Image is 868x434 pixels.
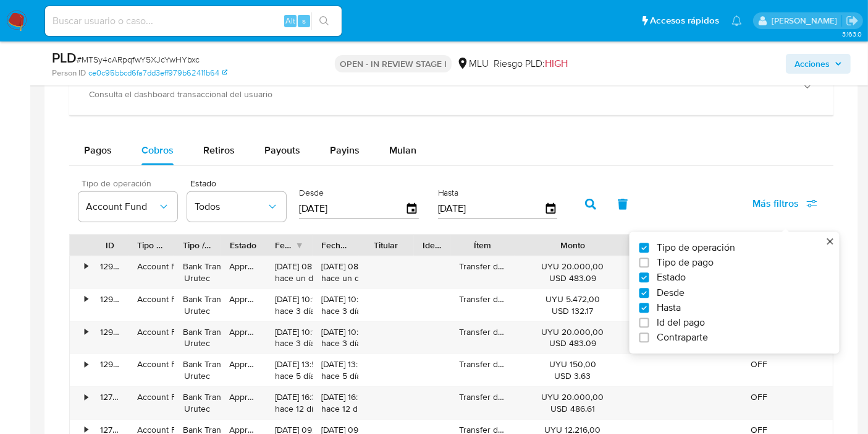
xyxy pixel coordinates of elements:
[52,67,86,79] b: Person ID
[545,56,568,71] span: HIGH
[457,57,489,71] div: MLU
[772,15,841,27] p: agustin.duran@mercadolibre.com
[45,13,342,29] input: Buscar usuario o caso...
[335,55,452,72] p: OPEN - IN REVIEW STAGE I
[846,14,859,27] a: Salir
[786,54,851,74] button: Acciones
[494,57,568,71] span: Riesgo PLD:
[794,54,830,74] span: Acciones
[77,53,200,66] span: # MTSy4cARpqfwY5XJcYwHYbxc
[650,14,719,27] span: Accesos rápidos
[311,12,337,30] button: search-icon
[88,67,227,79] a: ce0c95bbcd6fa7dd3eff979b62411b64
[302,15,306,27] span: s
[731,15,742,26] a: Notificaciones
[285,15,295,27] span: Alt
[52,48,77,67] b: PLD
[842,29,862,39] span: 3.163.0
